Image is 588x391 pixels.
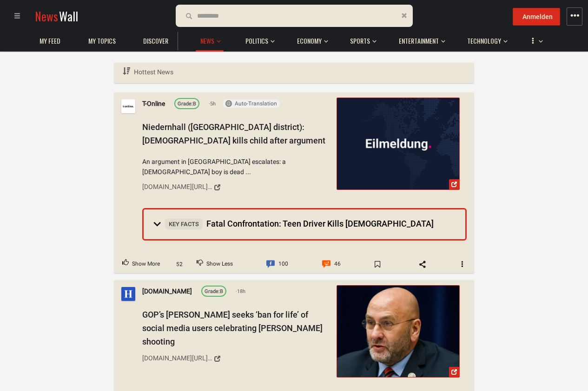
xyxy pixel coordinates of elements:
img: Profile picture of T-Online [121,99,135,113]
a: Grade:B [174,98,199,109]
a: [DOMAIN_NAME][URL][PERSON_NAME][PERSON_NAME] [142,351,330,366]
button: Sports [345,28,377,50]
a: Technology [462,32,506,50]
span: 5h [209,100,216,108]
button: Anmelden [513,8,560,26]
span: Bookmark [364,257,391,272]
img: Niedernhall (Hohenlohe district): 18-year-old kills child after argument [337,98,459,189]
img: GOP’s Higgins seeks ‘ban for life’ of social media users celebrating ... [337,286,459,377]
img: Profile picture of thehill.com [121,287,135,301]
a: T-Online [142,98,165,109]
span: News [200,37,214,45]
span: Show More [132,258,160,270]
span: News [35,7,58,25]
button: Politics [241,28,275,50]
span: Fatal Confrontation: Teen Driver Kills [DEMOGRAPHIC_DATA] [165,219,434,228]
span: My topics [88,37,116,45]
span: 100 [278,258,288,270]
a: Comment [258,255,296,273]
button: News [196,28,224,52]
span: Economy [297,37,322,45]
a: Hottest News [121,63,175,82]
span: Entertainment [399,37,439,45]
span: Technology [467,37,501,45]
span: Politics [245,37,268,45]
button: Auto-Translation [223,99,280,108]
button: Technology [462,28,508,50]
a: Comment [314,255,349,273]
span: Hottest News [134,68,173,76]
button: Downvote [189,255,241,273]
a: Entertainment [394,32,443,50]
span: 52 [171,260,187,269]
span: Niedernhall ([GEOGRAPHIC_DATA] district): [DEMOGRAPHIC_DATA] kills child after argument [142,122,325,145]
span: Grade: [178,101,193,107]
div: B [205,287,223,296]
span: Key Facts [165,219,203,229]
span: My Feed [40,37,60,45]
span: Grade: [205,288,220,294]
a: Economy [292,32,326,50]
a: Niedernhall (Hohenlohe district): 18-year-old kills child after argument [337,98,460,190]
div: [DOMAIN_NAME][URL][PERSON_NAME] [142,182,212,192]
span: Share [409,257,436,272]
a: News [196,32,219,50]
span: Wall [59,7,78,25]
div: B [178,100,196,108]
span: Anmelden [522,13,553,20]
span: Sports [350,37,370,45]
span: Show Less [206,258,233,270]
a: [DOMAIN_NAME][URL][PERSON_NAME] [142,179,330,195]
span: GOP’s [PERSON_NAME] seeks ‘ban for life’ of social media users celebrating [PERSON_NAME] shooting [142,310,323,346]
a: [DOMAIN_NAME] [142,286,192,296]
div: [DOMAIN_NAME][URL][PERSON_NAME][PERSON_NAME] [142,353,212,363]
button: Upvote [114,255,168,273]
a: NewsWall [35,7,78,25]
span: Discover [143,37,168,45]
button: Economy [292,28,328,50]
span: An argument in [GEOGRAPHIC_DATA] escalates: a [DEMOGRAPHIC_DATA] boy is dead ... [142,156,330,177]
button: Entertainment [394,28,445,50]
summary: Key FactsFatal Confrontation: Teen Driver Kills [DEMOGRAPHIC_DATA] [144,209,465,239]
span: 18h [236,287,245,296]
a: Sports [345,32,375,50]
a: Grade:B [201,286,226,297]
span: 46 [334,258,341,270]
a: Politics [241,32,273,50]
